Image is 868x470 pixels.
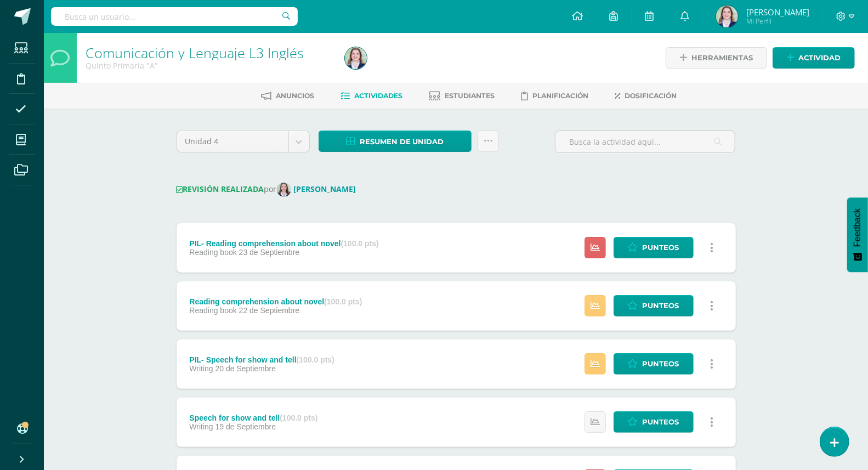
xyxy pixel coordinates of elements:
[355,92,403,100] span: Actividades
[643,237,679,258] span: Punteos
[345,47,367,69] img: 08088c3899e504a44bc1e116c0e85173.png
[215,364,276,373] span: 20 de Septiembre
[798,48,841,68] span: Actividad
[360,132,444,152] span: Resumen de unidad
[614,353,694,375] a: Punteos
[643,354,679,374] span: Punteos
[614,295,694,316] a: Punteos
[521,87,589,105] a: Planificación
[746,16,809,26] span: Mi Perfil
[294,184,356,194] strong: [PERSON_NAME]
[177,131,309,152] a: Unidad 4
[189,306,236,315] span: Reading book
[853,208,863,247] span: Feedback
[773,47,855,69] a: Actividad
[215,422,276,431] span: 19 de Septiembre
[86,45,332,60] h1: Comunicación y Lenguaje L3 Inglés
[324,297,362,306] strong: (100.0 pts)
[189,297,362,306] div: Reading comprehension about novel
[625,92,677,100] span: Dosificación
[239,306,300,315] span: 22 de Septiembre
[341,239,379,248] strong: (100.0 pts)
[189,239,378,248] div: PIL- Reading comprehension about novel
[716,5,738,27] img: 08088c3899e504a44bc1e116c0e85173.png
[666,47,767,69] a: Herramientas
[86,60,332,71] div: Quinto Primaria 'A'
[189,422,213,431] span: Writing
[319,131,472,152] a: Resumen de unidad
[189,355,334,364] div: PIL- Speech for show and tell
[51,7,298,26] input: Busca un usuario...
[847,197,868,272] button: Feedback - Mostrar encuesta
[189,248,236,257] span: Reading book
[555,131,735,152] input: Busca la actividad aquí...
[341,87,403,105] a: Actividades
[185,131,280,152] span: Unidad 4
[643,296,679,316] span: Punteos
[429,87,495,105] a: Estudiantes
[177,183,736,197] div: por
[239,248,300,257] span: 23 de Septiembre
[614,411,694,433] a: Punteos
[189,414,317,422] div: Speech for show and tell
[189,364,213,373] span: Writing
[280,414,317,422] strong: (100.0 pts)
[746,7,809,18] span: [PERSON_NAME]
[614,237,694,258] a: Punteos
[533,92,589,100] span: Planificación
[276,92,315,100] span: Anuncios
[177,184,264,194] strong: REVISIÓN REALIZADA
[691,48,753,68] span: Herramientas
[445,92,495,100] span: Estudiantes
[262,87,315,105] a: Anuncios
[277,183,291,197] img: 0f9ec2d767564e50cc744c52db13a0c2.png
[277,184,361,194] a: [PERSON_NAME]
[643,412,679,432] span: Punteos
[86,43,304,62] a: Comunicación y Lenguaje L3 Inglés
[297,355,334,364] strong: (100.0 pts)
[615,87,677,105] a: Dosificación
